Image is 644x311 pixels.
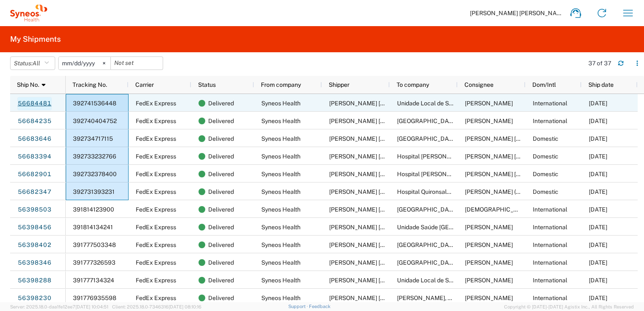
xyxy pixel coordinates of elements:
span: Delivered [208,112,234,130]
span: Ricardo Sanchez Gomez [329,224,427,231]
span: Carrier [135,81,154,88]
span: International [533,224,567,231]
span: Syneos Health [261,295,301,301]
span: FedEx Express [136,206,176,213]
span: Copyright © [DATE]-[DATE] Agistix Inc., All Rights Reserved [504,303,634,311]
span: Syneos Health [261,224,301,231]
span: Syneos Health [261,206,301,213]
span: Ricardo Sanchez Gomez [329,259,427,266]
span: 391777134324 [73,277,114,284]
a: 56683394 [17,150,52,164]
span: 08/06/2025 [589,206,607,213]
span: Ariana Araújo [465,241,513,248]
input: Not set [59,57,110,70]
span: Ana Romero Rendón [465,153,562,160]
span: Syneos Health [261,153,301,160]
span: Unidade Local de Saude de Matosinhos, E.P.E. Pedro Hispano [397,100,569,107]
span: Syneos Health [261,100,301,107]
button: Status:All [10,56,55,70]
span: International [533,277,567,284]
span: Syneos Health [261,241,301,248]
span: Ricardo Sanchez Gomez [329,188,427,195]
span: 391777503348 [73,241,116,248]
span: FedEx Express [136,118,176,124]
span: Domestic [533,171,558,177]
a: 56398288 [17,274,52,287]
span: Delivered [208,271,234,289]
span: Dom/Intl [532,81,556,88]
span: Shipper [329,81,349,88]
span: Delivered [208,218,234,236]
span: Syneos Health [261,171,301,177]
span: 09/02/2025 [589,118,607,124]
span: Consignee [464,81,494,88]
span: Client: 2025.18.0-7346316 [112,304,201,309]
span: Ricardo Sanchez Gomez [329,135,427,142]
span: [DATE] 08:10:16 [169,304,201,309]
span: FedEx Express [136,153,176,160]
span: [DATE] 10:04:51 [75,304,108,309]
span: All [32,60,40,67]
span: 08/05/2025 [589,277,607,284]
span: 09/02/2025 [589,153,607,160]
a: 56682901 [17,168,52,181]
span: Ricardo Sanchez Gomez [329,100,427,107]
span: Ricardo Sanchez Gomez [329,118,427,124]
span: International [533,118,567,124]
span: 391814123900 [73,206,114,213]
span: Hospital da Luz [397,206,505,213]
span: 391814134241 [73,224,113,231]
a: 56398456 [17,221,52,234]
span: International [533,295,567,301]
span: FedEx Express [136,188,176,195]
span: 08/05/2025 [589,259,607,266]
span: International [533,241,567,248]
a: 56683646 [17,132,52,146]
span: Delivered [208,254,234,271]
span: Ship No. [17,81,39,88]
span: Domestic [533,188,558,195]
span: 09/02/2025 [589,100,607,107]
div: 37 of 37 [588,59,611,67]
span: Unidade Local de Saude de Matosinhos, E.P.E. Pedro Hispano [397,277,569,284]
span: Hospital Alvaro Cunqueiro [397,171,469,177]
span: Ricardo Sanchez Gomez [329,171,427,177]
span: Hospital Universitario Ramon y Cajal [397,135,505,142]
span: ULS Coimbra - Hospital Universitario e Coimbra [397,259,523,266]
span: Ricardo Sanchez Gomez [329,241,427,248]
span: Syneos Health [261,259,301,266]
span: FedEx Express [136,224,176,231]
span: Tracking No. [72,81,107,88]
span: To company [397,81,429,88]
span: Delivered [208,130,234,147]
span: 391777326593 [73,259,115,266]
a: 56398230 [17,292,52,305]
span: Ship date [588,81,614,88]
span: ULS Coimbra- Hospital Universitario e Coimbra [397,118,523,124]
span: Syneos Health [261,118,301,124]
span: Syneos Health [261,277,301,284]
span: Server: 2025.18.0-daa1fe12ee7 [10,304,108,309]
span: 08/05/2025 [589,295,607,301]
span: FedEx Express [136,277,176,284]
span: Delivered [208,289,234,307]
span: Celina Rodrigues [465,224,513,231]
span: Delivered [208,183,234,201]
span: Hospital da Senhora da Oliveira, Guimarães EPE [397,241,569,248]
span: FedEx Express [136,259,176,266]
span: Delivered [208,147,234,165]
span: FedEx Express [136,135,176,142]
span: 392740404752 [73,118,117,124]
a: 56398346 [17,256,52,270]
span: Ricardo Sanchez Gomez [329,206,427,213]
span: Paloma Garcia Alcalde [465,135,562,142]
span: Syneos Health [261,135,301,142]
span: Jesus Luque [465,206,578,213]
span: Ricardo Sanchez Gomez [329,153,427,160]
span: Sara Vieira [465,118,513,124]
span: Status [198,81,216,88]
span: Ricardo Sanchez Gomez [329,295,427,301]
span: Mariana Magalhães [465,100,513,107]
span: Hospital Alvaro Cunqueiro [397,153,469,160]
h2: My Shipments [10,34,61,44]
